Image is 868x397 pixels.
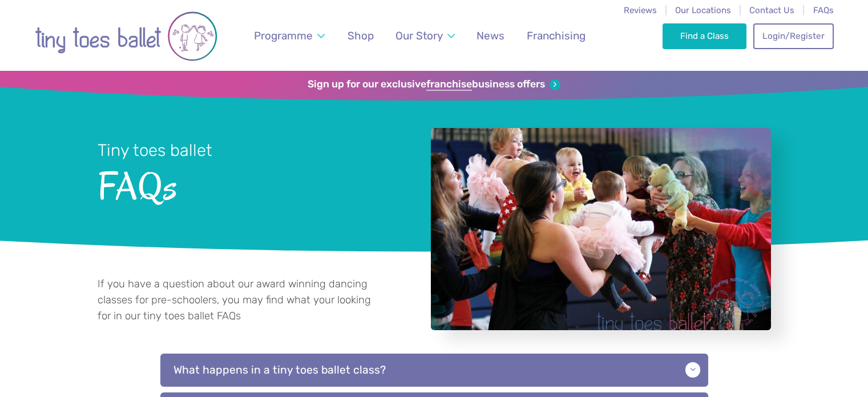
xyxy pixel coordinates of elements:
a: Shop [342,22,379,49]
a: Our Locations [675,5,731,15]
a: Contact Us [749,5,794,15]
span: Shop [348,29,374,42]
a: Franchising [521,22,591,49]
a: News [471,22,510,49]
p: What happens in a tiny toes ballet class? [160,354,708,387]
a: Login/Register [753,23,833,49]
a: Sign up for our exclusivefranchisebusiness offers [308,78,560,91]
span: News [477,29,504,42]
span: Franchising [527,29,586,42]
span: FAQs [98,162,401,208]
a: Programme [248,22,330,49]
p: If you have a question about our award winning dancing classes for pre-schoolers, you may find wh... [98,276,381,324]
a: Find a Class [663,23,746,49]
a: FAQs [813,5,834,15]
a: Reviews [624,5,657,15]
strong: franchise [426,78,472,91]
small: Tiny toes ballet [98,141,212,160]
img: tiny toes ballet [35,7,217,65]
a: Our Story [390,22,460,49]
span: Our Story [395,29,443,42]
span: Programme [254,29,313,42]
